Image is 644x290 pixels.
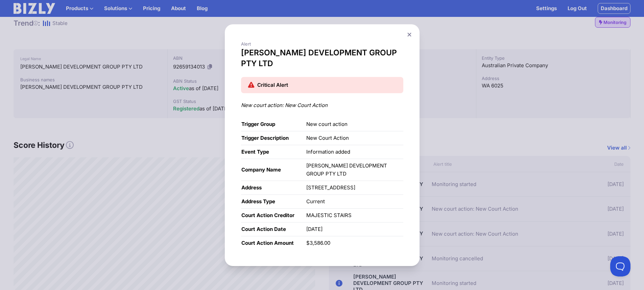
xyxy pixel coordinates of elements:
[241,117,306,131] th: trigger group
[306,194,403,208] td: Current
[241,145,306,159] th: event type
[241,181,306,194] th: address
[306,208,403,222] td: MAJESTIC STAIRS
[241,222,306,236] th: court action date
[306,145,403,159] td: Information added
[241,194,306,208] th: address type
[257,81,288,89] div: Critical Alert
[306,159,403,181] td: [PERSON_NAME] DEVELOPMENT GROUP PTY LTD
[241,159,306,181] th: company name
[610,256,630,276] iframe: Toggle Customer Support
[241,101,403,109] div: New court action: New Court Action
[306,117,403,131] td: New court action
[241,131,306,145] th: trigger description
[241,41,403,47] h5: Alert
[306,222,403,236] td: [DATE]
[306,131,403,145] td: New Court Action
[306,236,403,250] td: $3,586.00
[306,181,403,194] td: [STREET_ADDRESS]
[241,208,306,222] th: court action creditor
[241,236,306,250] th: court action amount
[241,47,403,69] h3: [PERSON_NAME] DEVELOPMENT GROUP PTY LTD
